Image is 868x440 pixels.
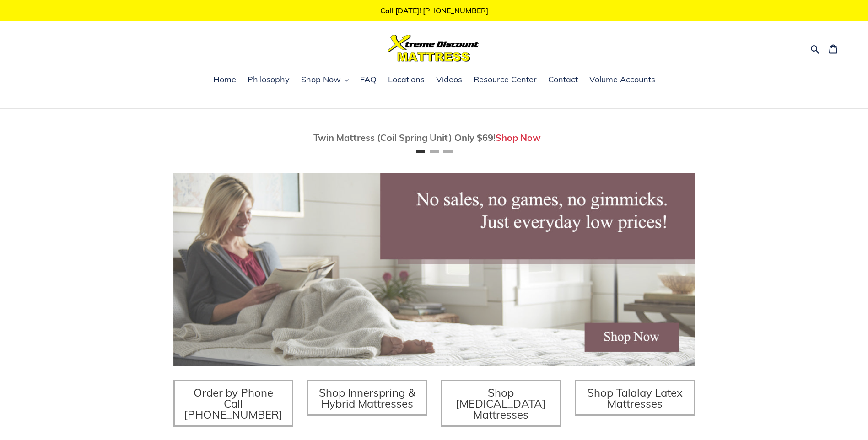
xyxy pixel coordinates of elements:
span: Volume Accounts [589,74,655,85]
a: Volume Accounts [585,73,660,87]
button: Page 1 [416,150,425,153]
a: Shop Now [496,132,541,143]
span: Shop Innerspring & Hybrid Mattresses [319,386,415,410]
button: Page 3 [443,150,453,153]
span: Shop Talalay Latex Mattresses [587,386,683,410]
a: Resource Center [469,73,541,87]
span: Shop [MEDICAL_DATA] Mattresses [456,386,546,421]
a: Shop [MEDICAL_DATA] Mattresses [441,380,561,427]
span: Order by Phone Call [PHONE_NUMBER] [184,386,283,421]
span: Contact [548,74,578,85]
a: Contact [544,73,582,87]
a: Shop Innerspring & Hybrid Mattresses [307,380,427,416]
img: Xtreme Discount Mattress [388,35,480,62]
img: herobannermay2022-1652879215306_1200x.jpg [173,173,695,366]
a: Shop Talalay Latex Mattresses [575,380,695,416]
span: Resource Center [474,74,537,85]
a: Videos [431,73,467,87]
button: Shop Now [297,73,353,87]
button: Page 2 [430,150,439,153]
span: Locations [388,74,425,85]
a: Order by Phone Call [PHONE_NUMBER] [173,380,294,427]
span: Twin Mattress (Coil Spring Unit) Only $69! [313,132,496,143]
span: Home [213,74,236,85]
a: FAQ [356,73,381,87]
span: FAQ [360,74,377,85]
a: Locations [383,73,429,87]
a: Home [209,73,241,87]
a: Philosophy [243,73,294,87]
span: Shop Now [301,74,341,85]
span: Videos [436,74,462,85]
span: Philosophy [248,74,290,85]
